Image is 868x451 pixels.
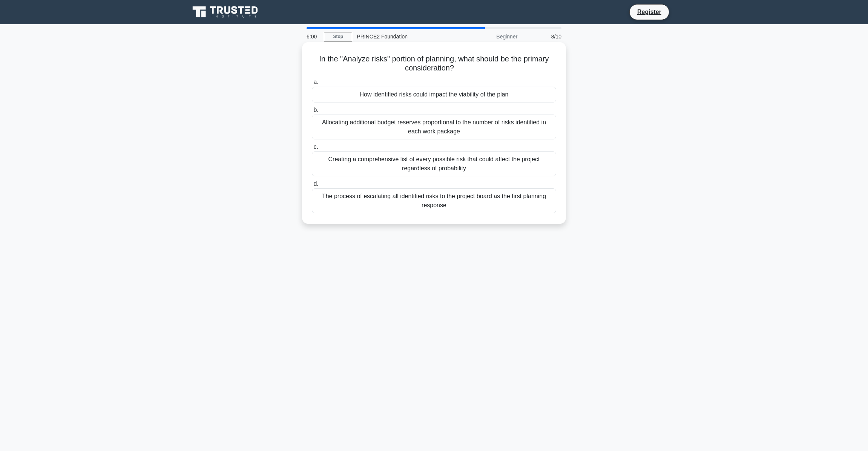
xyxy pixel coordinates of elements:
div: 6:00 [302,29,324,44]
h5: In the "Analyze risks" portion of planning, what should be the primary consideration? [311,54,557,73]
a: Stop [324,32,352,41]
div: The process of escalating all identified risks to the project board as the first planning response [312,188,556,213]
div: 8/10 [522,29,566,44]
div: Creating a comprehensive list of every possible risk that could affect the project regardless of ... [312,151,556,176]
div: Allocating additional budget reserves proportional to the number of risks identified in each work... [312,115,556,139]
a: Register [633,7,666,17]
div: How identified risks could impact the viability of the plan [312,87,556,102]
span: a. [313,79,318,85]
span: d. [313,180,318,187]
span: b. [313,107,318,113]
div: Beginner [456,29,522,44]
span: c. [313,144,318,150]
div: PRINCE2 Foundation [352,29,456,44]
